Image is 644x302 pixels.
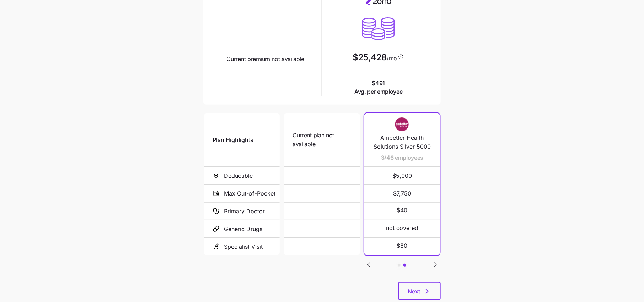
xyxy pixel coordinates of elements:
button: Next [398,282,441,300]
span: $25,428 [353,53,387,62]
span: Current premium not available [227,55,305,64]
span: Current plan not available [293,131,351,149]
span: $5,000 [373,167,431,184]
svg: Go to next slide [431,260,440,269]
span: Specialist Visit [224,242,263,251]
span: $40 [397,206,408,215]
span: Generic Drugs [224,225,262,234]
span: Ambetter Health Solutions Silver 5000 [373,133,431,151]
img: Carrier [388,117,417,131]
span: $80 [397,241,408,250]
span: $491 [354,79,403,97]
span: Avg. per employee [354,87,403,96]
svg: Go to previous slide [365,260,373,269]
button: Go to previous slide [364,260,374,269]
span: 3/46 employees [381,153,424,162]
button: Go to next slide [431,260,440,269]
span: Plan Highlights [213,136,253,144]
span: /mo [387,55,397,61]
span: Max Out-of-Pocket [224,189,275,198]
span: Deductible [224,171,253,180]
span: Next [408,287,420,296]
span: Primary Doctor [224,207,265,216]
span: not covered [386,224,418,232]
span: $7,750 [373,185,431,202]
